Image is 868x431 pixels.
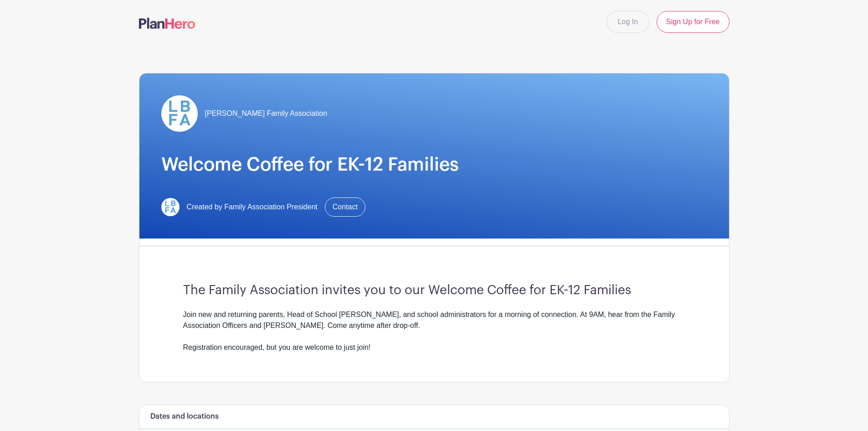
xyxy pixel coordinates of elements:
[161,95,198,132] img: LBFArev.png
[205,108,328,119] span: [PERSON_NAME] Family Association
[325,197,365,217] a: Contact
[150,412,219,421] h6: Dates and locations
[139,18,195,29] img: logo-507f7623f17ff9eddc593b1ce0a138ce2505c220e1c5a4e2b4648c50719b7d32.svg
[657,11,729,33] a: Sign Up for Free
[606,11,649,33] a: Log In
[183,283,685,298] h3: The Family Association invites you to our Welcome Coffee for EK-12 Families
[161,154,707,176] h1: Welcome Coffee for EK-12 Families
[161,198,180,216] img: LBFArev.png
[187,202,318,213] span: Created by Family Association President
[183,309,685,353] div: Join new and returning parents, Head of School [PERSON_NAME], and school administrators for a mor...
